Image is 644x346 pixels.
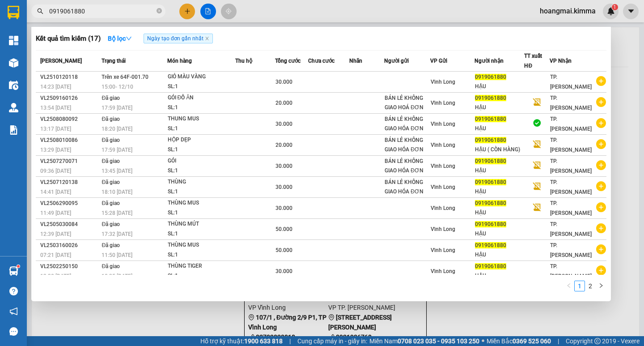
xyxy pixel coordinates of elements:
span: VP Gửi [430,58,447,64]
div: THÙNG [168,177,235,187]
span: plus-circle [596,139,606,149]
span: Vĩnh Long [431,163,455,169]
span: 0919061880 [475,242,506,248]
span: Người gửi [384,58,409,64]
span: Vĩnh Long [431,247,455,253]
span: 0919061880 [475,137,506,143]
span: 30.000 [275,163,292,169]
span: plus-circle [596,97,606,107]
div: VL2506290095 [40,199,99,208]
span: TT xuất HĐ [524,53,542,69]
div: HẬU [475,166,524,175]
div: SL: 1 [168,271,235,281]
img: dashboard-icon [9,36,18,45]
div: HẬU [475,271,524,281]
span: TP. [PERSON_NAME] [550,116,592,132]
span: Đã giao [102,179,120,185]
span: TP. [PERSON_NAME] [550,137,592,153]
span: Vĩnh Long [431,100,455,106]
span: TP. [PERSON_NAME] [550,158,592,174]
div: CHỊ SÂM TRẠM [58,29,130,40]
div: BÁN LẺ KHÔNG GIAO HOÁ ĐƠN [385,94,430,112]
div: HẬU [475,124,524,133]
div: GÓI ĐỒ ĂN [168,93,235,103]
h3: Kết quả tìm kiếm ( 17 ) [36,34,101,43]
div: THÙNG MUS [168,198,235,208]
img: warehouse-icon [9,81,18,90]
div: VL2507270071 [40,157,99,166]
span: right [598,283,604,288]
span: Vĩnh Long [431,205,455,211]
span: 30.000 [275,184,292,190]
div: VL2507120138 [40,178,99,187]
img: warehouse-icon [9,103,18,112]
span: Đã giao [102,263,120,269]
span: Vĩnh Long [431,226,455,232]
span: plus-circle [596,160,606,170]
div: HẬU [475,103,524,112]
strong: Bộ lọc [108,35,132,42]
span: 14:23 [DATE] [40,84,71,90]
span: plus-circle [596,181,606,191]
span: 12:39 [DATE] [40,231,71,237]
span: 0919061880 [475,158,506,164]
span: Người nhận [475,58,504,64]
span: Vĩnh Long [431,142,455,148]
span: 17:59 [DATE] [102,147,132,153]
span: down [126,35,132,42]
span: Chưa thu [57,58,89,67]
div: SL: 1 [168,103,235,113]
span: 0919061880 [475,200,506,206]
span: [PERSON_NAME] [40,58,82,64]
li: 2 [585,281,596,291]
span: Đã giao [102,221,120,227]
span: left [566,283,572,288]
span: TP. [PERSON_NAME] [550,95,592,111]
div: SL: 1 [168,124,235,134]
div: BÁN LẺ KHÔNG GIAO HÓA ĐƠN [385,157,430,175]
span: TP. [PERSON_NAME] [550,263,592,279]
span: search [37,8,43,14]
span: 15:28 [DATE] [102,210,132,216]
img: warehouse-icon [9,266,18,276]
span: 11:50 [DATE] [102,252,132,258]
span: 0919061880 [475,74,506,80]
div: VL2503160026 [40,241,99,250]
div: HẬU [475,229,524,239]
span: Đã giao [102,242,120,248]
div: THUNG MUS [168,114,235,124]
div: BÁN LẺ KHÔNG GIAO HÓA ĐƠN [385,115,430,133]
div: HẬU ( CÒN HÀNG) [475,145,524,154]
div: SL: 1 [168,229,235,239]
span: question-circle [9,287,18,295]
span: 13:17 [DATE] [40,126,71,132]
span: 30.000 [275,79,292,85]
span: 0919061880 [475,116,506,122]
li: 1 [574,281,585,291]
div: Vĩnh Long [8,8,52,29]
div: BÁN LẺ KHÔNG GIAO HÓA ĐƠN [385,136,430,154]
span: Đã giao [102,158,120,164]
span: 30.000 [275,268,292,274]
span: 0919061880 [475,221,506,227]
div: HỘP DẸP [168,135,235,145]
div: GÓI [168,156,235,166]
span: 18:20 [DATE] [102,126,132,132]
span: close-circle [157,8,162,13]
span: 0919061880 [475,263,506,269]
span: 0919061880 [475,179,506,185]
span: plus-circle [596,118,606,128]
li: Previous Page [563,281,574,291]
span: Thu hộ [235,58,252,64]
div: HẬU [475,187,524,196]
button: right [596,281,606,291]
span: VP Nhận [550,58,572,64]
span: 0919061880 [475,95,506,101]
span: close-circle [157,7,162,16]
sup: 1 [17,265,20,268]
span: Vĩnh Long [431,121,455,127]
span: 20.000 [275,100,292,106]
div: VL2508010086 [40,136,99,145]
span: plus-circle [596,244,606,254]
span: Đã giao [102,200,120,206]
